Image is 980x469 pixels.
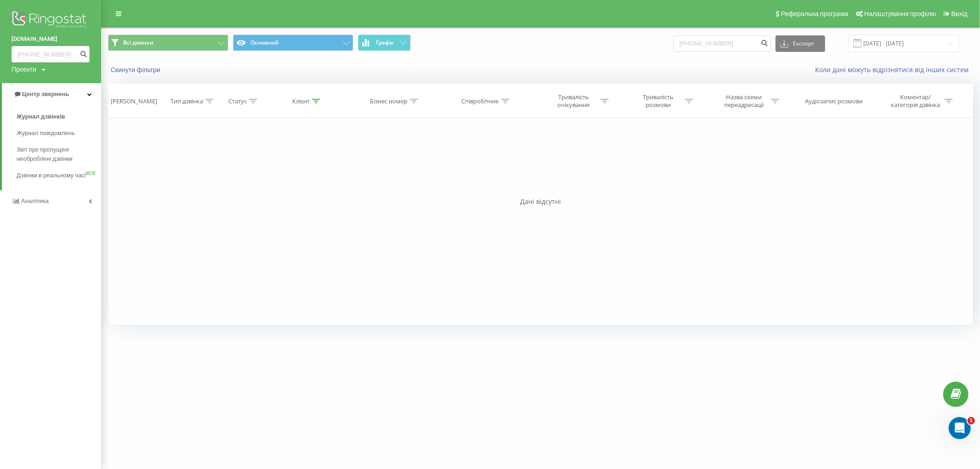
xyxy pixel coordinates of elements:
a: [DOMAIN_NAME] [11,34,90,44]
button: Скинути фільтри [108,66,165,74]
span: Дзвінки в реальному часі [17,171,85,180]
a: Центр звернень [2,83,101,105]
span: Всі дзвінки [123,39,153,46]
div: Назва схеми переадресації [719,93,769,109]
div: Коментар/категорія дзвінка [889,93,942,109]
iframe: Intercom live chat [949,417,971,439]
span: Журнал повідомлень [17,129,75,138]
img: Ringostat logo [11,9,90,32]
div: Тривалість розмови [634,93,683,109]
div: Бізнес номер [370,97,408,105]
div: Співробітник [461,97,499,105]
div: Проекти [11,65,36,74]
div: Тип дзвінка [170,97,203,105]
div: Статус [228,97,247,105]
a: Коли дані можуть відрізнятися вiд інших систем [815,65,973,74]
span: Центр звернень [22,90,69,97]
div: Дані відсутні [108,197,973,206]
span: Вихід [952,10,968,17]
button: Всі дзвінки [108,34,228,51]
div: Аудіозапис розмови [805,97,863,105]
button: Графік [358,34,411,51]
input: Пошук за номером [674,35,771,52]
span: Графік [376,40,394,46]
div: [PERSON_NAME] [111,97,157,105]
a: Звіт про пропущені необроблені дзвінки [17,141,101,167]
button: Основний [233,34,353,51]
span: Журнал дзвінків [17,112,65,121]
span: 1 [968,417,975,424]
span: Реферальна програма [781,10,849,17]
input: Пошук за номером [11,46,90,62]
span: Аналiтика [21,198,49,204]
span: Звіт про пропущені необроблені дзвінки [17,145,96,164]
div: Клієнт [292,97,310,105]
button: Експорт [776,35,825,52]
div: Тривалість очікування [549,93,598,109]
a: Журнал дзвінків [17,108,101,125]
a: Дзвінки в реальному часіNEW [17,167,101,184]
a: Журнал повідомлень [17,125,101,141]
span: Налаштування профілю [864,10,936,17]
